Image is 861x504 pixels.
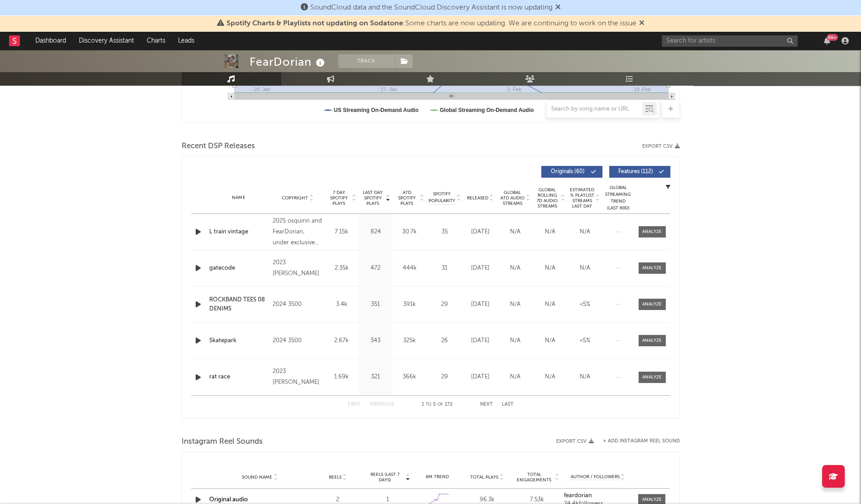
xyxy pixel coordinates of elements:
button: Next [480,402,493,407]
a: Charts [140,32,172,50]
span: : Some charts are now updating. We are continuing to work on the issue [226,20,636,27]
div: 444k [395,264,424,273]
div: [DATE] [465,336,495,345]
div: 7.15k [327,228,356,237]
a: L train vintage [209,228,269,237]
div: FearDorian [250,54,327,69]
button: Export CSV [642,144,680,149]
div: [DATE] [465,264,495,273]
span: Total Plays [470,475,498,480]
div: N/A [570,264,600,273]
span: Reels [329,475,342,480]
button: First [348,402,361,407]
a: feardorian [564,493,632,499]
div: 3.4k [327,300,356,309]
button: + Add Instagram Reel Sound [603,439,680,444]
div: 824 [361,228,390,237]
span: Instagram Reel Sounds [182,436,263,447]
div: 29 [429,373,461,382]
div: <5% [570,300,600,309]
div: 29 [429,300,461,309]
div: 6M Trend [415,474,460,480]
span: Spotify Charts & Playlists not updating on Sodatone [226,20,403,27]
div: 472 [361,264,390,273]
span: Global ATD Audio Streams [500,190,525,206]
div: 2025 osquinn and FearDorian, under exclusive license to 3500 [273,216,322,248]
div: 99 + [827,34,838,41]
span: Features ( 112 ) [615,169,657,174]
button: Originals(60) [541,166,602,178]
div: 2023 [PERSON_NAME] [273,257,322,279]
div: 343 [361,336,390,345]
span: 7 Day Spotify Plays [327,190,351,206]
div: 26 [429,336,461,345]
div: [DATE] [465,228,495,237]
div: 1.69k [327,373,356,382]
span: Total Engagements [514,472,554,483]
div: Global Streaming Trend (Last 60D) [605,184,632,212]
div: N/A [570,373,600,382]
span: Dismiss [555,4,561,11]
div: 351 [361,300,390,309]
span: Copyright [282,195,308,201]
span: ATD Spotify Plays [395,190,419,206]
div: [DATE] [465,373,495,382]
input: Search by song name or URL [547,106,642,113]
div: 2.67k [327,336,356,345]
span: to [426,402,431,407]
a: Skatepark [209,336,269,345]
div: [DATE] [465,300,495,309]
div: 2024 3500 [273,335,322,346]
a: Original audio [209,497,248,503]
div: <5% [570,336,600,345]
a: Dashboard [29,32,72,50]
div: N/A [500,264,530,273]
div: N/A [570,228,600,237]
div: 2024 3500 [273,299,322,310]
button: Export CSV [556,439,594,444]
button: Track [338,54,395,68]
span: of [438,402,443,407]
span: Last Day Spotify Plays [361,190,385,206]
button: Features(112) [609,166,670,178]
span: Spotify Popularity [428,191,455,204]
div: N/A [500,300,530,309]
div: + Add Instagram Reel Sound [594,439,680,444]
div: N/A [535,264,565,273]
div: N/A [535,300,565,309]
input: Search for artists [662,35,798,47]
a: Discovery Assistant [72,32,140,50]
button: 99+ [824,37,830,44]
a: ROCKBAND TEES 08 DENIMS [209,296,269,313]
div: 321 [361,373,390,382]
div: 1 5 172 [412,399,462,410]
button: Last [502,402,514,407]
a: rat race [209,373,269,382]
a: gatecode [209,264,269,273]
span: Sound Name [242,475,272,480]
div: N/A [535,336,565,345]
div: 30.7k [395,228,424,237]
div: 2023 [PERSON_NAME] [273,366,322,388]
span: Recent DSP Releases [182,141,255,152]
div: N/A [500,373,530,382]
div: 2.35k [327,264,356,273]
a: Leads [172,32,201,50]
button: Previous [370,402,394,407]
span: Reels (last 7 days) [365,472,405,483]
span: SoundCloud data and the SoundCloud Discovery Assistant is now updating [310,4,553,11]
span: Global Rolling 7D Audio Streams [535,187,560,209]
span: Dismiss [639,20,645,27]
div: N/A [535,373,565,382]
div: 366k [395,373,424,382]
div: N/A [500,336,530,345]
strong: feardorian [564,493,592,499]
span: Originals ( 60 ) [547,169,589,174]
div: 31 [429,264,461,273]
div: 35 [429,228,461,237]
